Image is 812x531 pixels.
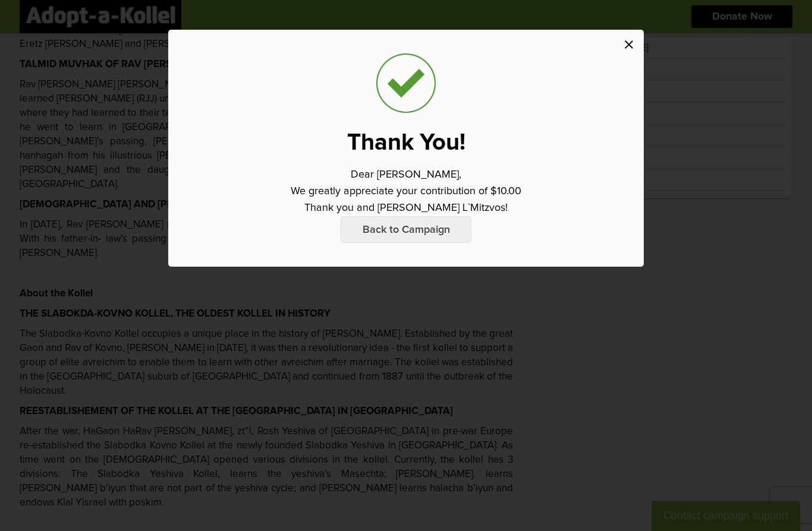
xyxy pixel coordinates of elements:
p: Dear [PERSON_NAME], [351,166,461,183]
p: Back to Campaign [341,216,471,243]
p: Thank you and [PERSON_NAME] L`Mitzvos! [304,200,508,216]
p: Thank You! [347,131,465,154]
p: We greatly appreciate your contribution of $10.00 [291,183,521,200]
img: check_trans_bg.png [376,53,436,113]
i: close [622,37,636,52]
